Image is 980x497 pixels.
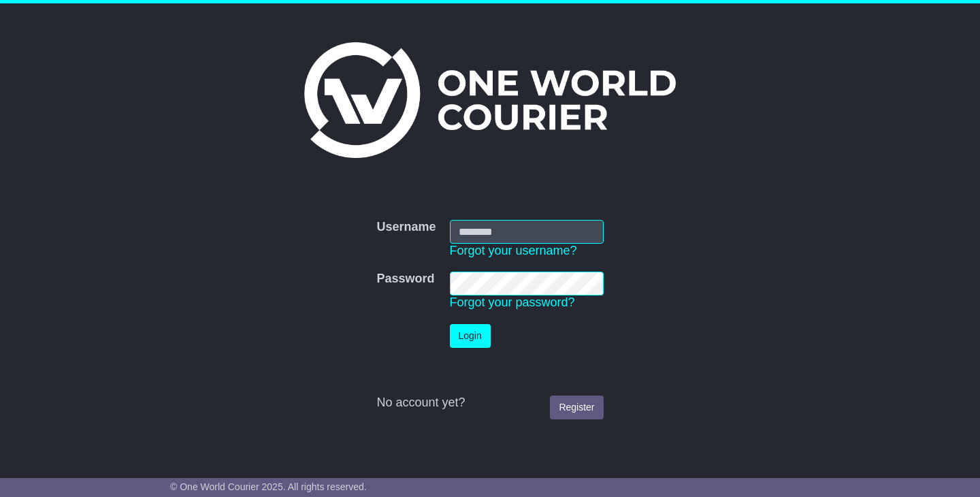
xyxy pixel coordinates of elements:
label: Password [376,272,434,287]
label: Username [376,220,436,235]
div: No account yet? [376,396,603,411]
a: Forgot your username? [450,244,577,257]
img: One World [304,42,676,158]
button: Login [450,324,491,348]
span: © One World Courier 2025. All rights reserved. [170,481,367,492]
a: Forgot your password? [450,295,575,309]
a: Register [550,396,603,419]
